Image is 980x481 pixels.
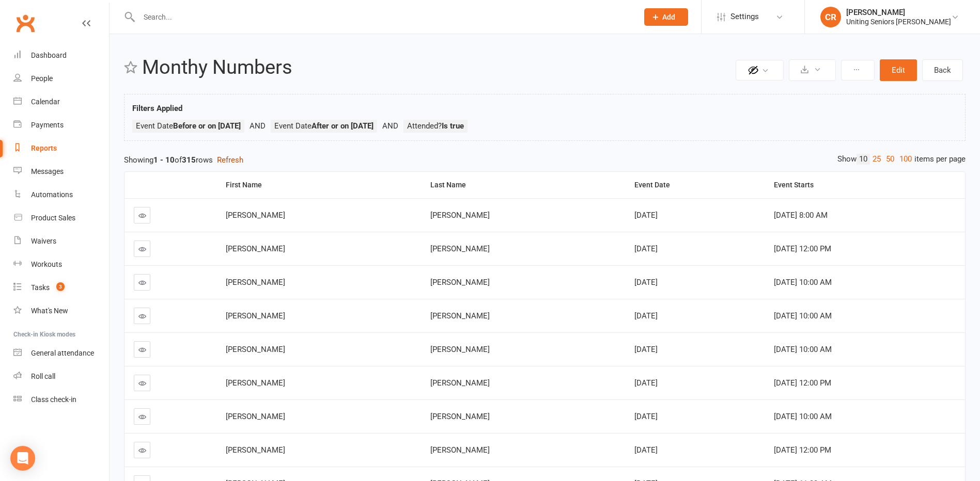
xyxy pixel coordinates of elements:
[430,311,490,320] span: [PERSON_NAME]
[13,67,109,90] a: People
[774,278,832,287] span: [DATE] 10:00 AM
[430,181,617,189] div: Last Name
[13,44,109,67] a: Dashboard
[897,154,914,165] a: 100
[12,10,38,36] a: Clubworx
[31,167,64,175] div: Messages
[13,160,109,183] a: Messages
[31,51,67,59] div: Dashboard
[31,372,55,380] div: Roll call
[634,311,658,320] span: [DATE]
[13,137,109,160] a: Reports
[634,345,658,354] span: [DATE]
[634,278,658,287] span: [DATE]
[430,244,490,253] span: [PERSON_NAME]
[31,283,50,292] div: Tasks
[774,181,957,189] div: Event Starts
[226,278,285,287] span: [PERSON_NAME]
[644,8,688,26] button: Add
[430,345,490,354] span: [PERSON_NAME]
[226,311,285,320] span: [PERSON_NAME]
[56,282,65,291] span: 3
[922,59,963,81] a: Back
[774,378,831,388] span: [DATE] 12:00 PM
[13,388,109,411] a: Class kiosk mode
[226,445,285,455] span: [PERSON_NAME]
[31,74,53,83] div: People
[13,365,109,388] a: Roll call
[31,190,73,199] div: Automations
[634,412,658,421] span: [DATE]
[430,412,490,421] span: [PERSON_NAME]
[13,299,109,323] a: What's New
[846,17,951,26] div: Uniting Seniors [PERSON_NAME]
[634,211,658,220] span: [DATE]
[136,121,241,131] span: Event Date
[226,244,285,253] span: [PERSON_NAME]
[774,345,832,354] span: [DATE] 10:00 AM
[13,90,109,114] a: Calendar
[857,154,870,165] a: 10
[31,121,64,129] div: Payments
[274,121,374,131] span: Event Date
[846,8,951,17] div: [PERSON_NAME]
[31,349,94,357] div: General attendance
[430,211,490,220] span: [PERSON_NAME]
[31,98,60,106] div: Calendar
[837,154,966,165] div: Show items per page
[182,155,196,165] strong: 315
[13,342,109,365] a: General attendance kiosk mode
[430,378,490,388] span: [PERSON_NAME]
[173,121,241,131] strong: Before or on [DATE]
[634,181,756,189] div: Event Date
[31,307,68,315] div: What's New
[442,121,464,131] strong: Is true
[430,278,490,287] span: [PERSON_NAME]
[13,276,109,299] a: Tasks 3
[226,181,413,189] div: First Name
[124,154,966,166] div: Showing of rows
[13,230,109,253] a: Waivers
[407,121,464,131] span: Attended?
[13,114,109,137] a: Payments
[883,154,897,165] a: 50
[226,211,285,220] span: [PERSON_NAME]
[634,244,658,253] span: [DATE]
[31,237,56,245] div: Waivers
[774,445,831,455] span: [DATE] 12:00 PM
[136,10,631,24] input: Search...
[870,154,883,165] a: 25
[774,412,832,421] span: [DATE] 10:00 AM
[430,445,490,455] span: [PERSON_NAME]
[226,345,285,354] span: [PERSON_NAME]
[132,104,182,113] strong: Filters Applied
[31,395,76,404] div: Class check-in
[31,214,75,222] div: Product Sales
[142,57,733,78] h2: Monthy Numbers
[774,244,831,253] span: [DATE] 12:00 PM
[13,206,109,230] a: Product Sales
[13,183,109,206] a: Automations
[634,445,658,455] span: [DATE]
[13,253,109,276] a: Workouts
[226,412,285,421] span: [PERSON_NAME]
[730,5,759,28] span: Settings
[31,260,62,268] div: Workouts
[774,211,828,220] span: [DATE] 8:00 AM
[226,378,285,388] span: [PERSON_NAME]
[634,378,658,388] span: [DATE]
[312,121,374,131] strong: After or on [DATE]
[31,144,57,152] div: Reports
[217,154,243,166] button: Refresh
[153,155,175,165] strong: 1 - 10
[820,7,841,27] div: CR
[662,13,675,21] span: Add
[10,446,35,471] div: Open Intercom Messenger
[774,311,832,320] span: [DATE] 10:00 AM
[880,59,917,81] button: Edit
